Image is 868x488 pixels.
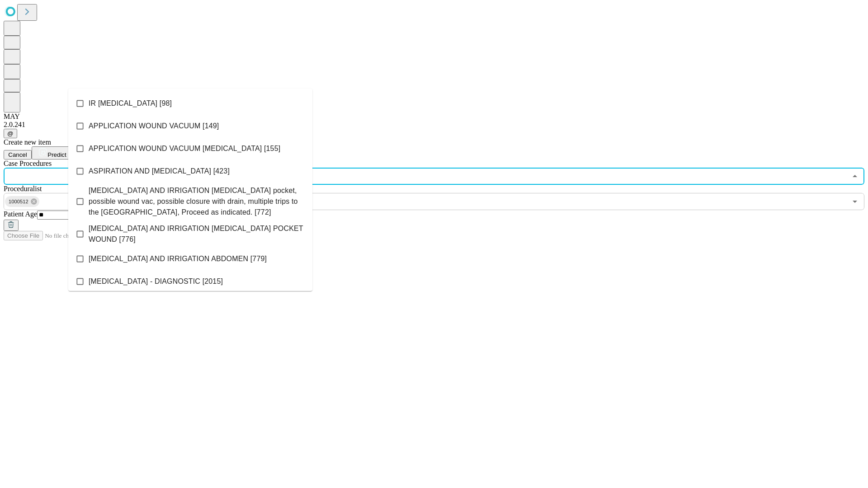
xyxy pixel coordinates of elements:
button: @ [4,129,17,138]
span: IR [MEDICAL_DATA] [98] [89,98,172,109]
span: Patient Age [4,210,37,218]
div: MAY [4,113,864,121]
span: Create new item [4,138,51,146]
button: Cancel [4,150,32,160]
button: Close [849,170,861,183]
span: APPLICATION WOUND VACUUM [MEDICAL_DATA] [155] [89,143,280,154]
span: Proceduralist [4,185,42,192]
span: APPLICATION WOUND VACUUM [149] [89,121,219,131]
span: @ [7,130,14,137]
button: Open [849,195,861,208]
span: [MEDICAL_DATA] AND IRRIGATION [MEDICAL_DATA] pocket, possible wound vac, possible closure with dr... [89,185,305,218]
span: [MEDICAL_DATA] AND IRRIGATION [MEDICAL_DATA] POCKET WOUND [776] [89,223,305,245]
div: 1000512 [5,196,39,207]
span: 1000512 [5,197,32,207]
span: [MEDICAL_DATA] - DIAGNOSTIC [2015] [89,276,223,287]
span: Predict [47,151,66,158]
span: Scheduled Procedure [4,160,52,167]
span: Cancel [8,151,27,158]
div: 2.0.241 [4,121,864,129]
span: [MEDICAL_DATA] AND IRRIGATION ABDOMEN [779] [89,253,267,264]
button: Predict [32,146,73,160]
span: ASPIRATION AND [MEDICAL_DATA] [423] [89,166,230,177]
